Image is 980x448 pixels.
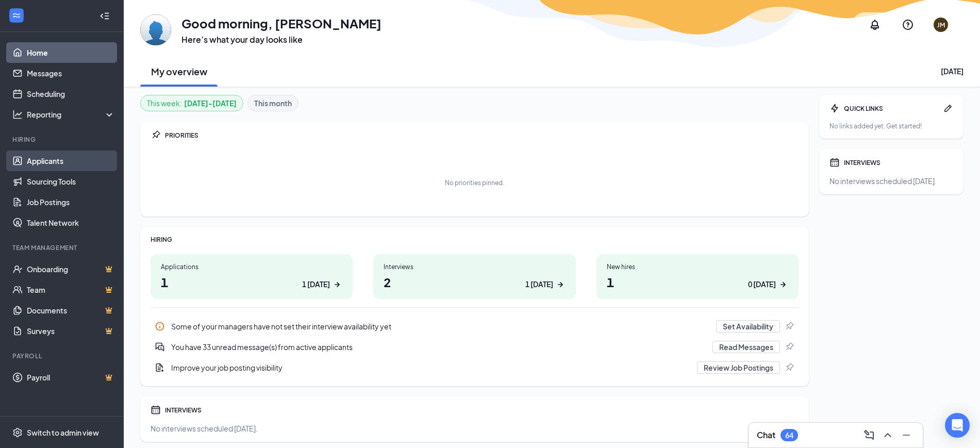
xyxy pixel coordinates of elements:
div: Some of your managers have not set their interview availability yet [151,316,799,337]
div: INTERVIEWS [844,158,953,167]
div: 1 [DATE] [525,279,553,290]
div: New hires [607,262,788,271]
div: Team Management [12,243,113,252]
a: InfoSome of your managers have not set their interview availability yetSet AvailabilityPin [151,316,799,337]
div: JM [937,21,945,29]
a: SurveysCrown [27,321,115,341]
b: [DATE] - [DATE] [184,97,237,109]
div: 1 [DATE] [302,279,330,290]
svg: Analysis [12,109,23,120]
button: Minimize [898,427,915,443]
a: DocumentsCrown [27,300,115,321]
div: Reporting [27,109,115,120]
a: DoubleChatActiveYou have 33 unread message(s) from active applicantsRead MessagesPin [151,337,799,357]
div: Improve your job posting visibility [171,362,691,373]
svg: Info [155,321,165,331]
a: Applicants [27,151,115,171]
a: Interviews21 [DATE]ArrowRight [373,254,575,299]
a: TeamCrown [27,279,115,300]
a: Sourcing Tools [27,171,115,192]
button: ChevronUp [879,427,896,443]
div: You have 33 unread message(s) from active applicants [171,342,706,352]
a: PayrollCrown [27,367,115,388]
div: HIRING [151,235,799,244]
svg: QuestionInfo [902,19,914,31]
a: DocumentAddImprove your job posting visibilityReview Job PostingsPin [151,357,799,378]
svg: DocumentAdd [155,362,165,373]
h1: 1 [161,273,342,291]
a: Scheduling [27,84,115,104]
svg: ComposeMessage [863,429,875,441]
svg: ArrowRight [778,279,788,290]
svg: Notifications [869,19,881,31]
div: Interviews [384,262,565,271]
div: Applications [161,262,342,271]
a: Job Postings [27,192,115,212]
h3: Chat [757,429,775,441]
svg: Minimize [900,429,912,441]
div: Switch to admin view [27,427,99,438]
svg: DoubleChatActive [155,342,165,352]
svg: Pin [784,342,794,352]
svg: WorkstreamLogo [11,10,22,21]
div: Open Intercom Messenger [945,413,970,438]
div: Some of your managers have not set their interview availability yet [171,321,710,331]
svg: Pin [151,130,161,140]
div: Improve your job posting visibility [151,357,799,378]
div: No links added yet. Get started! [829,122,953,130]
h1: Good morning, [PERSON_NAME] [181,14,381,32]
a: Applications11 [DATE]ArrowRight [151,254,353,299]
svg: ChevronUp [882,429,894,441]
a: Messages [27,63,115,84]
div: 64 [785,431,793,440]
h2: My overview [151,65,207,78]
svg: Calendar [151,405,161,415]
div: 0 [DATE] [748,279,776,290]
svg: Settings [12,427,23,438]
svg: ArrowRight [555,279,566,290]
div: PRIORITIES [165,131,799,140]
div: Payroll [12,352,113,360]
svg: Pin [784,362,794,373]
a: Home [27,42,115,63]
button: Review Job Postings [697,361,780,374]
svg: Bolt [829,103,840,113]
div: [DATE] [941,66,964,76]
h1: 1 [607,273,788,291]
div: Hiring [12,135,113,144]
button: Set Availability [716,320,780,333]
div: QUICK LINKS [844,104,939,113]
svg: Pin [784,321,794,331]
a: Talent Network [27,212,115,233]
h3: Here’s what your day looks like [181,34,381,45]
button: ComposeMessage [861,427,877,443]
div: No priorities pinned. [445,178,504,187]
svg: Calendar [829,157,840,168]
div: You have 33 unread message(s) from active applicants [151,337,799,357]
div: INTERVIEWS [165,406,799,414]
div: No interviews scheduled [DATE]. [151,423,799,434]
button: Read Messages [712,341,780,353]
svg: Collapse [99,11,110,21]
svg: Pen [943,103,953,113]
b: This month [254,97,292,109]
svg: ArrowRight [332,279,342,290]
a: New hires10 [DATE]ArrowRight [596,254,799,299]
div: No interviews scheduled [DATE]. [829,176,953,186]
h1: 2 [384,273,565,291]
a: OnboardingCrown [27,259,115,279]
div: This week : [147,97,237,109]
img: Julie Marlowe [140,14,171,45]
